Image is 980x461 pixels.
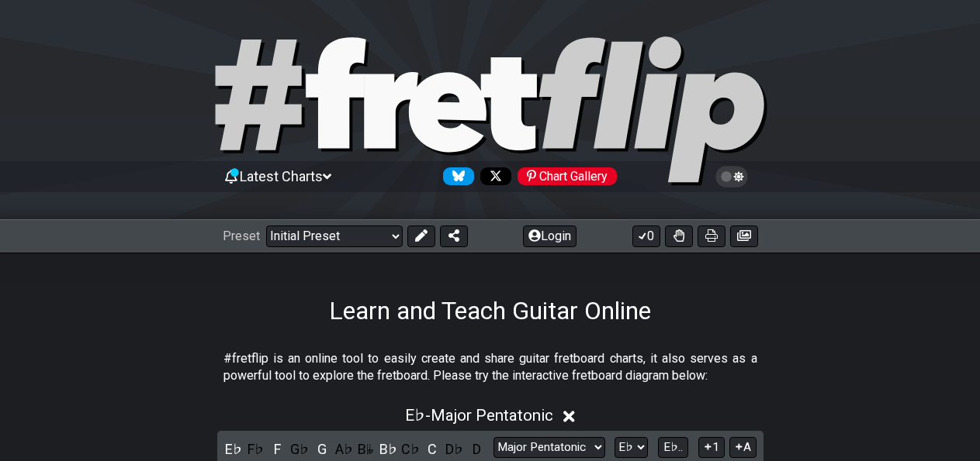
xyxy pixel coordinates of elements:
button: 1 [698,437,725,458]
div: toggle pitch class [289,439,310,459]
div: toggle pitch class [245,439,265,459]
a: Follow #fretflip at Bluesky [437,167,474,185]
button: Share Preset [440,225,468,247]
div: toggle pitch class [445,439,465,459]
div: toggle pitch class [356,439,376,459]
button: Edit Preset [407,225,435,247]
div: toggle pitch class [334,439,354,459]
div: toggle pitch class [422,439,442,459]
div: toggle pitch class [466,439,487,459]
p: #fretflip is an online tool to easily create and share guitar fretboard charts, it also serves as... [223,350,757,385]
div: Chart Gallery [518,167,617,185]
span: E♭.. [663,440,683,454]
button: Print [698,225,725,247]
span: Latest Charts [240,168,323,184]
div: toggle pitch class [378,439,398,459]
span: Toggle light / dark theme [723,170,741,184]
select: Tonic/Root [615,437,648,458]
a: Follow #fretflip at X [474,167,511,185]
select: Preset [266,225,403,247]
button: E♭.. [658,437,688,458]
div: toggle pitch class [223,439,244,459]
span: Preset [223,229,260,243]
button: Create image [730,225,758,247]
div: toggle pitch class [268,439,288,459]
select: Scale [493,437,605,458]
button: Login [523,225,577,247]
button: Toggle Dexterity for all fretkits [665,225,693,247]
button: 0 [632,225,660,247]
span: E♭ - Major Pentatonic [405,406,553,425]
a: #fretflip at Pinterest [511,167,617,185]
h1: Learn and Teach Guitar Online [329,296,651,325]
div: toggle pitch class [400,439,421,459]
div: toggle pitch class [312,439,332,459]
button: A [729,437,757,458]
